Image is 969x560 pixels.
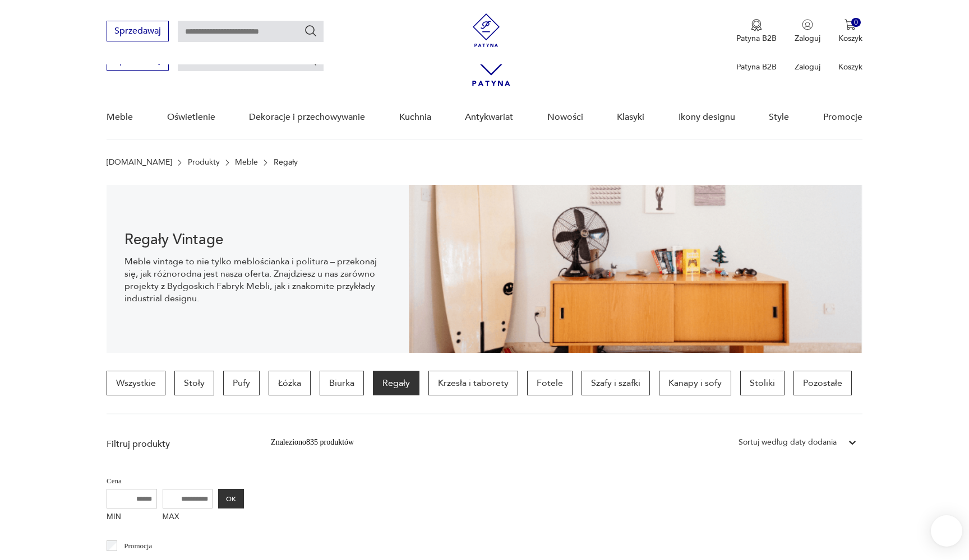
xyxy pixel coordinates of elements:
a: Wszystkie [107,371,165,395]
a: Szafy i szafki [582,371,650,395]
a: Kuchnia [399,96,431,139]
img: Patyna - sklep z meblami i dekoracjami vintage [469,13,503,47]
a: Sprzedawaj [107,28,169,36]
img: dff48e7735fce9207bfd6a1aaa639af4.png [409,185,862,353]
button: Sprzedawaj [107,21,169,41]
p: Meble vintage to nie tylko meblościanka i politura – przekonaj się, jak różnorodna jest nasza ofe... [124,255,391,305]
p: Cena [107,475,244,487]
div: Znaleziono 835 produktów [271,436,354,449]
a: Dekoracje i przechowywanie [249,96,365,139]
p: Patyna B2B [736,33,777,44]
a: Łóżka [269,371,311,395]
a: [DOMAIN_NAME] [107,158,172,167]
a: Style [769,96,789,139]
label: MIN [107,508,157,526]
a: Promocje [823,96,862,139]
p: Promocja [124,540,152,552]
a: Kanapy i sofy [659,371,731,395]
button: Szukaj [304,24,317,38]
a: Stoły [174,371,214,395]
img: Ikona koszyka [845,19,856,30]
a: Ikony designu [679,96,735,139]
a: Biurka [320,371,364,395]
h1: Regały Vintage [124,233,391,246]
a: Oświetlenie [167,96,215,139]
div: 0 [851,18,861,27]
button: Zaloguj [795,19,820,44]
div: Sortuj według daty dodania [739,436,837,449]
a: Meble [235,158,258,167]
a: Stoliki [740,371,785,395]
p: Regały [274,158,298,167]
a: Regały [373,371,419,395]
p: Zaloguj [795,62,820,72]
a: Krzesła i taborety [428,371,518,395]
a: Antykwariat [465,96,513,139]
label: MAX [163,508,213,526]
p: Zaloguj [795,33,820,44]
button: Patyna B2B [736,19,777,44]
a: Sprzedawaj [107,57,169,65]
a: Meble [107,96,133,139]
a: Pufy [223,371,260,395]
button: 0Koszyk [838,19,862,44]
a: Klasyki [617,96,644,139]
a: Pozostałe [793,371,852,395]
p: Patyna B2B [736,62,777,72]
p: Koszyk [838,62,862,72]
a: Ikona medaluPatyna B2B [736,19,777,44]
button: OK [218,489,244,508]
img: Ikonka użytkownika [802,19,813,30]
a: Produkty [188,158,220,167]
p: Filtruj produkty [107,438,244,450]
img: Ikona medalu [751,19,762,31]
a: Nowości [547,96,583,139]
p: Koszyk [838,33,862,44]
iframe: Smartsupp widget button [931,515,962,547]
a: Fotele [527,371,573,395]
